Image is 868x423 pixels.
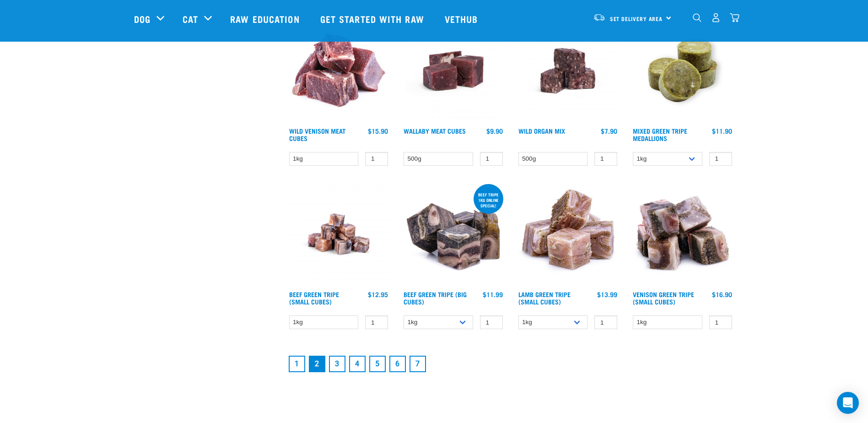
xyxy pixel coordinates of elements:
a: Dog [134,12,151,26]
input: 1 [365,315,388,330]
div: $7.90 [601,127,617,135]
input: 1 [365,152,388,166]
nav: pagination [287,354,734,374]
a: Page 2 [309,356,325,372]
a: Cat [183,12,198,26]
input: 1 [594,152,617,166]
a: Beef Green Tripe (Small Cubes) [289,293,339,303]
a: Beef Green Tripe (Big Cubes) [404,293,467,303]
input: 1 [480,152,503,166]
img: 1079 Green Tripe Venison 01 [631,182,734,286]
img: 1181 Wild Venison Meat Cubes Boneless 01 [287,19,391,123]
a: Venison Green Tripe (Small Cubes) [633,293,694,303]
div: $11.90 [712,127,732,135]
img: user.png [711,13,721,22]
img: 1133 Green Tripe Lamb Small Cubes 01 [516,182,620,286]
span: Set Delivery Area [610,17,663,20]
a: Vethub [436,0,490,37]
a: Goto page 3 [329,356,345,372]
img: Beef Tripe Bites 1634 [287,182,391,286]
img: home-icon-1@2x.png [693,13,701,22]
div: $9.90 [486,127,503,135]
a: Mixed Green Tripe Medallions [633,129,687,140]
div: $13.99 [597,291,617,298]
div: $16.90 [712,291,732,298]
img: Wallaby Meat Cubes [401,19,505,123]
a: Goto page 5 [369,356,386,372]
img: van-moving.png [593,13,605,22]
img: Mixed Green Tripe [631,19,734,123]
a: Get started with Raw [311,0,436,37]
a: Lamb Green Tripe (Small Cubes) [518,293,571,303]
input: 1 [709,315,732,330]
a: Wallaby Meat Cubes [404,129,466,132]
div: $11.99 [483,291,503,298]
a: Goto page 4 [349,356,366,372]
input: 1 [594,315,617,330]
div: Beef tripe 1kg online special! [474,188,503,212]
a: Goto page 6 [389,356,406,372]
div: Open Intercom Messenger [837,392,859,414]
img: home-icon@2x.png [730,13,739,22]
a: Goto page 7 [410,356,426,372]
div: $12.95 [368,291,388,298]
a: Wild Venison Meat Cubes [289,129,345,140]
img: Wild Organ Mix [516,19,620,123]
img: 1044 Green Tripe Beef [401,182,505,286]
a: Raw Education [221,0,311,37]
a: Goto page 1 [289,356,305,372]
div: $15.90 [368,127,388,135]
input: 1 [480,315,503,330]
a: Wild Organ Mix [518,129,565,132]
input: 1 [709,152,732,166]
